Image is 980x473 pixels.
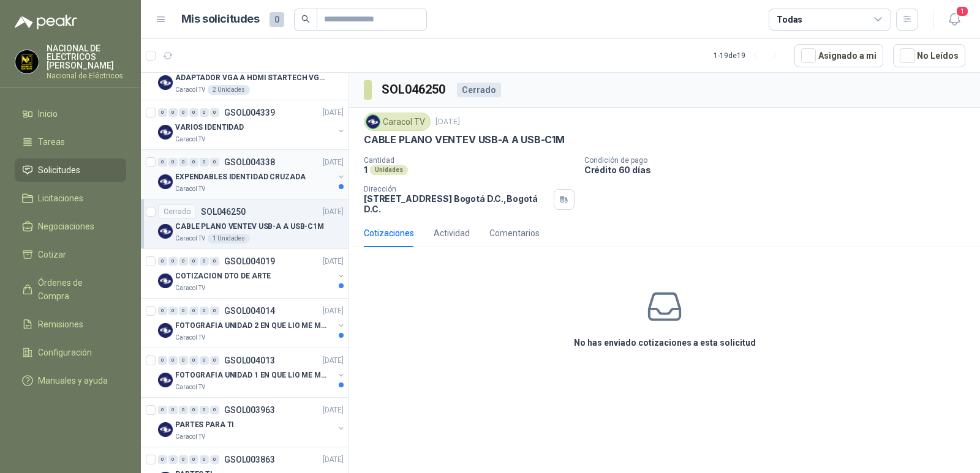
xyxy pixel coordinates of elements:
div: 0 [158,307,167,315]
div: 0 [179,158,188,166]
p: Caracol TV [175,234,205,244]
div: 0 [179,108,188,117]
img: Logo peakr [15,15,77,29]
p: [DATE] [323,454,344,466]
p: Caracol TV [175,135,205,144]
div: 0 [189,406,198,414]
span: Manuales y ayuda [38,374,108,387]
div: 1 Unidades [208,234,250,244]
div: 0 [168,158,178,166]
div: 0 [200,406,209,414]
div: 0 [189,158,198,166]
div: 0 [200,356,209,365]
p: Condición de pago [584,156,975,165]
a: Licitaciones [15,187,126,210]
div: 0 [210,108,219,117]
div: 0 [200,158,209,166]
img: Company Logo [158,75,173,90]
a: Configuración [15,341,126,364]
p: Dirección [364,185,549,193]
div: 0 [189,108,198,117]
div: Unidades [370,165,408,175]
div: Comentarios [489,226,540,240]
p: CABLE PLANO VENTEV USB-A A USB-C1M [175,221,324,233]
img: Company Logo [158,224,173,239]
div: 2 Unidades [208,85,250,95]
a: Inicio [15,102,126,125]
img: Company Logo [366,115,380,128]
p: GSOL004339 [224,108,275,117]
p: Caracol TV [175,432,205,442]
div: 0 [179,257,188,266]
a: 0 0 0 0 0 0 GSOL004014[DATE] Company LogoFOTOGRAFIA UNIDAD 2 EN QUE LIO ME METICaracol TV [158,304,346,343]
span: Cotizar [38,248,66,261]
p: PARTES PARA TI [175,419,234,431]
p: GSOL003863 [224,455,275,464]
div: 0 [168,257,178,266]
div: 0 [168,455,178,464]
div: 0 [158,455,167,464]
p: GSOL004013 [224,356,275,365]
div: 0 [210,257,219,266]
span: Licitaciones [38,192,83,205]
div: 0 [168,406,178,414]
h1: Mis solicitudes [181,10,260,28]
p: [DATE] [323,157,344,168]
p: ADAPTADOR VGA A HDMI STARTECH VGA2HDU. TIENE QUE SER LA MARCA DEL ENLACE ADJUNTO [175,72,328,84]
p: [DATE] [323,355,344,367]
p: SOL046250 [201,207,246,216]
img: Company Logo [158,125,173,140]
div: 0 [200,257,209,266]
p: FOTOGRAFIA UNIDAD 1 EN QUE LIO ME METI [175,370,328,381]
img: Company Logo [158,373,173,387]
div: 0 [210,455,219,464]
div: Todas [777,13,802,26]
div: Cerrado [158,204,196,219]
span: search [301,15,310,23]
p: FOTOGRAFIA UNIDAD 2 EN QUE LIO ME METI [175,320,328,332]
a: Remisiones [15,313,126,336]
span: Solicitudes [38,163,80,177]
p: NACIONAL DE ELECTRICOS [PERSON_NAME] [47,44,126,70]
div: 0 [200,307,209,315]
a: 0 0 0 0 0 0 GSOL003963[DATE] Company LogoPARTES PARA TICaracol TV [158,403,346,442]
span: Órdenes de Compra [38,276,115,303]
p: Nacional de Eléctricos [47,72,126,80]
p: GSOL004019 [224,257,275,266]
p: Caracol TV [175,382,205,392]
div: 0 [158,158,167,166]
div: Caracol TV [364,113,431,131]
div: 0 [168,307,178,315]
a: Negociaciones [15,215,126,238]
div: 0 [210,406,219,414]
p: GSOL004014 [224,307,275,315]
div: 0 [179,356,188,365]
p: Caracol TV [175,184,205,194]
span: Remisiones [38,318,83,331]
div: 0 [158,257,167,266]
button: Asignado a mi [794,44,883,67]
a: Solicitudes [15,158,126,182]
span: 1 [956,6,969,17]
div: 0 [189,257,198,266]
div: 0 [189,356,198,365]
p: Caracol TV [175,333,205,343]
div: 0 [179,406,188,414]
div: 0 [179,307,188,315]
p: [DATE] [323,206,344,218]
p: Caracol TV [175,283,205,293]
img: Company Logo [15,50,39,73]
a: 0 0 0 0 0 0 GSOL004338[DATE] Company LogoEXPENDABLES IDENTIDAD CRUZADACaracol TV [158,155,346,194]
p: GSOL004338 [224,158,275,166]
div: 0 [158,356,167,365]
p: [STREET_ADDRESS] Bogotá D.C. , Bogotá D.C. [364,193,549,214]
p: [DATE] [323,404,344,416]
div: 0 [200,108,209,117]
span: Configuración [38,346,92,359]
p: [DATE] [323,305,344,317]
div: 0 [189,307,198,315]
img: Company Logo [158,422,173,437]
a: 0 0 0 0 0 0 GSOL004013[DATE] Company LogoFOTOGRAFIA UNIDAD 1 EN QUE LIO ME METICaracol TV [158,353,346,392]
p: Caracol TV [175,85,205,95]
img: Company Logo [158,274,173,288]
